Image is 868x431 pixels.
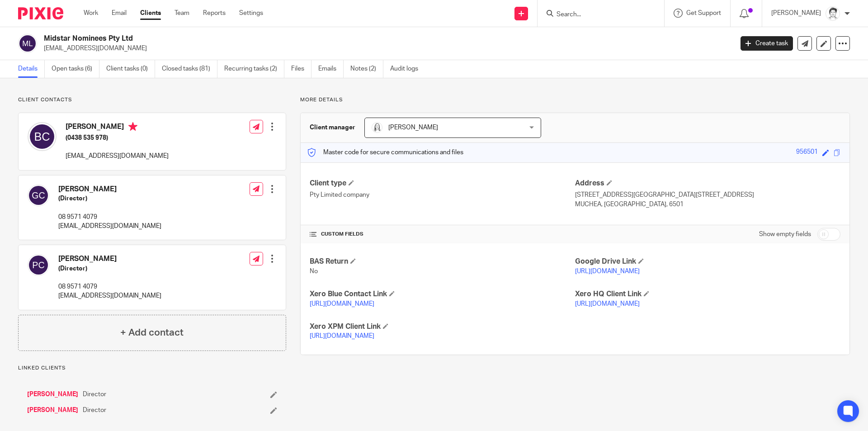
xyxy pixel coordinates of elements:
[310,333,374,339] a: [URL][DOMAIN_NAME]
[58,282,161,291] p: 08 9571 4079
[575,268,640,275] a: [URL][DOMAIN_NAME]
[128,122,137,131] i: Primary
[310,322,575,332] h4: Xero XPM Client Link
[66,122,169,133] h4: [PERSON_NAME]
[112,9,127,18] a: Email
[58,213,161,222] p: 08 9571 4079
[310,301,374,307] a: [URL][DOMAIN_NAME]
[83,406,106,415] span: Director
[556,11,637,19] input: Search
[759,230,811,239] label: Show empty fields
[58,264,161,273] h5: (Director)
[203,9,226,18] a: Reports
[58,291,161,300] p: [EMAIL_ADDRESS][DOMAIN_NAME]
[18,365,286,372] p: Linked clients
[52,60,99,78] a: Open tasks (6)
[120,326,184,340] h4: + Add contact
[388,124,438,131] span: [PERSON_NAME]
[310,179,575,188] h4: Client type
[28,185,49,206] img: svg%3E
[18,60,45,78] a: Details
[826,6,840,21] img: Julie%20Wainwright.jpg
[58,254,161,264] h4: [PERSON_NAME]
[575,190,840,199] p: [STREET_ADDRESS][GEOGRAPHIC_DATA][STREET_ADDRESS]
[575,301,640,307] a: [URL][DOMAIN_NAME]
[575,289,840,299] h4: Xero HQ Client Link
[686,10,721,16] span: Get Support
[140,9,161,18] a: Clients
[307,148,463,157] p: Master code for secure communications and files
[27,406,78,415] a: [PERSON_NAME]
[239,9,263,18] a: Settings
[796,147,818,158] div: 956501
[44,44,727,53] p: [EMAIL_ADDRESS][DOMAIN_NAME]
[27,390,78,399] a: [PERSON_NAME]
[66,152,169,161] p: [EMAIL_ADDRESS][DOMAIN_NAME]
[83,390,106,399] span: Director
[44,34,590,43] h2: Midstar Nominees Pty Ltd
[575,179,840,188] h4: Address
[291,60,311,78] a: Files
[28,254,49,276] img: svg%3E
[224,60,284,78] a: Recurring tasks (2)
[741,36,793,51] a: Create task
[350,60,383,78] a: Notes (2)
[18,7,63,19] img: Pixie
[58,185,161,194] h4: [PERSON_NAME]
[58,194,161,203] h5: (Director)
[575,257,840,266] h4: Google Drive Link
[310,289,575,299] h4: Xero Blue Contact Link
[771,9,821,18] p: [PERSON_NAME]
[310,268,318,275] span: No
[106,60,155,78] a: Client tasks (0)
[18,96,286,104] p: Client contacts
[84,9,98,18] a: Work
[162,60,217,78] a: Closed tasks (81)
[310,231,575,238] h4: CUSTOM FIELDS
[58,222,161,231] p: [EMAIL_ADDRESS][DOMAIN_NAME]
[310,257,575,266] h4: BAS Return
[575,200,840,209] p: MUCHEA, [GEOGRAPHIC_DATA], 6501
[310,190,575,199] p: Pty Limited company
[28,122,57,151] img: svg%3E
[300,96,850,104] p: More details
[372,122,382,133] img: Eleanor%20Shakeshaft.jpg
[175,9,189,18] a: Team
[310,123,355,132] h3: Client manager
[18,34,37,53] img: svg%3E
[318,60,344,78] a: Emails
[66,133,169,142] h5: (0438 535 978)
[390,60,425,78] a: Audit logs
